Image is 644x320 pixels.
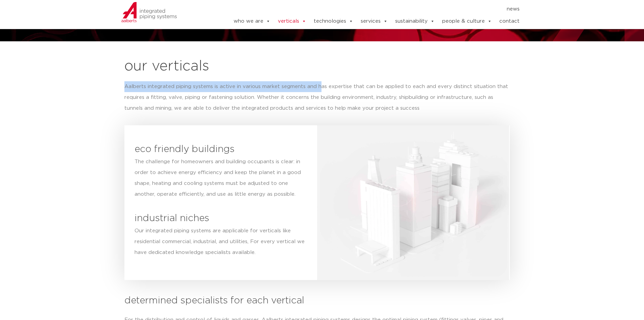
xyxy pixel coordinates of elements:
[124,58,510,74] h2: our verticals
[507,4,520,15] a: news
[499,15,520,28] a: contact
[213,4,520,15] nav: Menu
[278,15,306,28] a: verticals
[135,156,307,200] p: The challenge for homeowners and building occupants is clear: in order to achieve energy efficien...
[314,15,353,28] a: technologies
[135,211,209,226] h3: industrial niches
[442,15,492,28] a: people & culture
[395,15,435,28] a: sustainability
[135,226,307,258] p: Our integrated piping systems are applicable for verticals like residential commercial, industria...
[234,15,270,28] a: who we are
[124,294,510,308] h3: determined specialists for each vertical
[135,142,235,156] h3: eco friendly buildings
[361,15,388,28] a: services
[124,81,510,114] p: Aalberts integrated piping systems is active in various market segments and has expertise that ca...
